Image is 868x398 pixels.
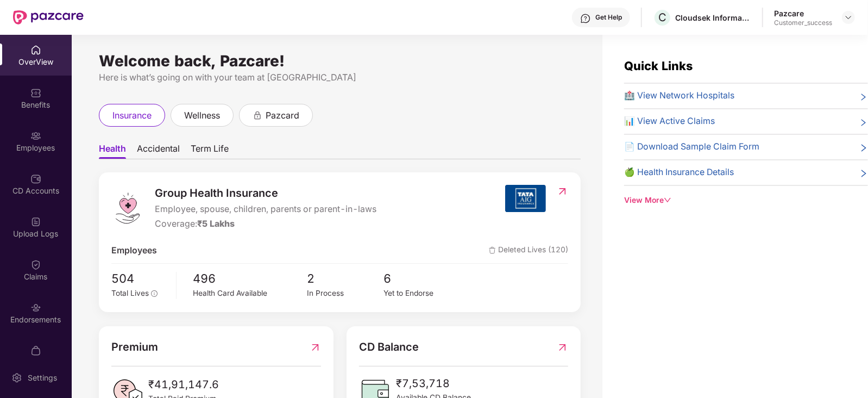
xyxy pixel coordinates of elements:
[844,13,853,22] img: svg+xml;base64,PHN2ZyBpZD0iRHJvcGRvd24tMzJ4MzIiIHhtbG5zPSJodHRwOi8vd3d3LnczLm9yZy8yMDAwL3N2ZyIgd2...
[99,71,581,84] div: Here is what’s going on with your team at [GEOGRAPHIC_DATA]
[774,18,832,27] div: Customer_success
[111,289,149,297] span: Total Lives
[155,203,376,216] span: Employee, spouse, children, parents or parent-in-laws
[505,185,546,212] img: insurerIcon
[359,339,419,356] span: CD Balance
[155,217,376,231] div: Coverage:
[30,216,41,227] img: svg+xml;base64,PHN2ZyBpZD0iVXBsb2FkX0xvZ3MiIGRhdGEtbmFtZT0iVXBsb2FkIExvZ3MiIHhtbG5zPSJodHRwOi8vd3...
[30,345,41,356] img: svg+xml;base64,PHN2ZyBpZD0iTXlfT3JkZXJzIiBkYXRhLW5hbWU9Ik15IE9yZGVycyIgeG1sbnM9Imh0dHA6Ly93d3cudz...
[30,45,41,55] img: svg+xml;base64,PHN2ZyBpZD0iSG9tZSIgeG1sbnM9Imh0dHA6Ly93d3cudzMub3JnLzIwMDAvc3ZnIiB3aWR0aD0iMjAiIG...
[193,269,307,288] span: 496
[624,195,868,207] div: View More
[30,88,41,98] img: svg+xml;base64,PHN2ZyBpZD0iQmVuZWZpdHMiIHhtbG5zPSJodHRwOi8vd3d3LnczLm9yZy8yMDAwL3N2ZyIgd2lkdGg9Ij...
[253,110,262,120] div: animation
[624,89,734,103] span: 🏥 View Network Hospitals
[155,185,376,202] span: Group Health Insurance
[111,339,158,356] span: Premium
[137,143,180,159] span: Accidental
[383,269,460,288] span: 6
[557,339,568,356] img: RedirectIcon
[99,57,581,65] div: Welcome back, Pazcare!
[307,269,383,288] span: 2
[859,168,868,179] span: right
[859,117,868,128] span: right
[197,219,235,229] span: ₹5 Lakhs
[99,143,126,159] span: Health
[13,10,84,24] img: New Pazcare Logo
[675,13,751,23] div: Cloudsek Information Security Private Limited
[624,166,734,179] span: 🍏 Health Insurance Details
[859,142,868,154] span: right
[859,91,868,103] span: right
[595,13,622,22] div: Get Help
[30,173,41,184] img: svg+xml;base64,PHN2ZyBpZD0iQ0RfQWNjb3VudHMiIGRhdGEtbmFtZT0iQ0QgQWNjb3VudHMiIHhtbG5zPSJodHRwOi8vd3...
[111,192,144,225] img: logo
[11,372,22,383] img: svg+xml;base64,PHN2ZyBpZD0iU2V0dGluZy0yMHgyMCIgeG1sbnM9Imh0dHA6Ly93d3cudzMub3JnLzIwMDAvc3ZnIiB3aW...
[557,186,568,197] img: RedirectIcon
[489,244,568,258] span: Deleted Lives (120)
[112,109,152,122] span: insurance
[151,290,158,297] span: info-circle
[580,13,591,24] img: svg+xml;base64,PHN2ZyBpZD0iSGVscC0zMngzMiIgeG1sbnM9Imh0dHA6Ly93d3cudzMub3JnLzIwMDAvc3ZnIiB3aWR0aD...
[184,109,220,122] span: wellness
[310,339,321,356] img: RedirectIcon
[111,269,168,288] span: 504
[148,376,219,393] span: ₹41,91,147.6
[383,288,460,300] div: Yet to Endorse
[24,372,60,383] div: Settings
[111,244,157,258] span: Employees
[307,288,383,300] div: In Process
[774,8,832,18] div: Pazcare
[664,196,671,204] span: down
[624,59,693,73] span: Quick Links
[624,115,715,128] span: 📊 View Active Claims
[658,11,666,24] span: C
[624,140,759,154] span: 📄 Download Sample Claim Form
[266,109,299,122] span: pazcard
[489,247,496,254] img: deleteIcon
[396,375,471,392] span: ₹7,53,718
[191,143,229,159] span: Term Life
[193,288,307,300] div: Health Card Available
[30,130,41,141] img: svg+xml;base64,PHN2ZyBpZD0iRW1wbG95ZWVzIiB4bWxucz0iaHR0cDovL3d3dy53My5vcmcvMjAwMC9zdmciIHdpZHRoPS...
[30,302,41,313] img: svg+xml;base64,PHN2ZyBpZD0iRW5kb3JzZW1lbnRzIiB4bWxucz0iaHR0cDovL3d3dy53My5vcmcvMjAwMC9zdmciIHdpZH...
[30,259,41,270] img: svg+xml;base64,PHN2ZyBpZD0iQ2xhaW0iIHhtbG5zPSJodHRwOi8vd3d3LnczLm9yZy8yMDAwL3N2ZyIgd2lkdGg9IjIwIi...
